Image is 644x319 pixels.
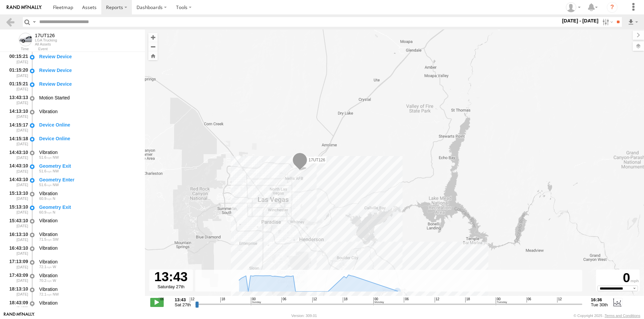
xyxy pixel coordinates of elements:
div: Vibration [39,149,139,155]
span: Heading: 262 [53,278,56,283]
span: 00 [496,297,507,305]
div: 14:13:10 [DATE] [5,107,29,120]
span: 72.1 [39,265,52,269]
div: Review Device [39,67,139,73]
div: Vibration [39,218,139,224]
img: rand-logo.svg [7,5,42,10]
span: 06 [404,297,409,303]
a: Back to previous Page [5,17,15,27]
span: 17UT126 [309,158,325,162]
label: Export results as... [627,17,639,27]
span: 51.6 [39,183,52,187]
div: Review Device [39,54,139,60]
span: 70.2 [39,278,52,283]
span: 18 [465,297,470,303]
span: 18 [343,297,347,303]
div: Vibration [39,259,139,265]
strong: 16:36 [591,297,608,302]
div: Geometry Enter [39,177,139,183]
span: 60.9 [39,210,52,214]
span: Sat 27th Sep 2025 [175,302,191,307]
span: 72.1 [39,292,52,296]
span: 06 [281,297,286,303]
div: 14:15:18 [DATE] [5,135,29,147]
button: Zoom in [148,33,158,42]
span: 51.6 [39,169,52,173]
div: Vibration [39,272,139,278]
label: Search Filter Options [600,17,614,27]
div: 16:43:10 [DATE] [5,244,29,256]
div: Carlos Vazquez [563,2,583,12]
span: Heading: 247 [53,237,59,241]
span: Heading: 305 [53,292,59,296]
label: Search Query [32,17,37,27]
label: Play/Stop [150,298,164,307]
span: 60.9 [39,196,52,201]
span: 00 [251,297,261,305]
div: 17UT126 - View Asset History [35,33,57,38]
div: 17:13:09 [DATE] [5,258,29,270]
div: Vibration [39,190,139,196]
div: 15:13:10 [DATE] [5,203,29,216]
div: 17:43:09 [DATE] [5,271,29,284]
div: 18:43:09 [DATE] [5,299,29,311]
div: 18:13:10 [DATE] [5,285,29,298]
a: Visit our Website [4,312,35,319]
span: 71.5 [39,237,52,241]
span: Heading: 272 [53,265,56,269]
div: 0 [597,270,639,286]
label: [DATE] - [DATE] [561,17,600,24]
div: 00:15:21 [DATE] [5,53,29,65]
div: 15:43:10 [DATE] [5,217,29,229]
span: Heading: 296 [53,155,59,159]
span: 12 [312,297,317,303]
span: 12 [557,297,562,303]
span: 12 [435,297,439,303]
span: 18 [220,297,225,303]
a: Terms and Conditions [605,314,640,318]
div: Event [38,48,145,51]
div: Review Device [39,81,139,87]
button: Zoom out [148,42,158,51]
div: All Assets [35,42,57,46]
div: Vibration [39,108,139,114]
span: Heading: 296 [53,169,59,173]
span: 51.6 [39,155,52,159]
div: Geometry Exit [39,204,139,210]
span: Heading: 339 [53,196,55,201]
div: 14:43:10 [DATE] [5,148,29,161]
div: Version: 309.01 [291,314,317,318]
div: Device Online [39,122,139,128]
div: 14:43:10 [DATE] [5,162,29,174]
span: Tue 30th Sep 2025 [591,302,608,307]
div: LGA Trucking [35,38,57,42]
div: Device Online [39,136,139,142]
div: Motion Started [39,95,139,101]
div: 14:43:10 [DATE] [5,176,29,188]
span: 12 [190,297,195,303]
button: Zoom Home [148,51,158,60]
i: ? [607,2,618,13]
div: © Copyright 2025 - [574,314,640,318]
span: Heading: 339 [53,210,55,214]
div: 14:15:17 [DATE] [5,121,29,134]
span: 06 [159,297,164,303]
span: 00 [373,297,384,305]
strong: 13:43 [175,297,191,302]
div: Time [5,48,29,51]
div: 16:13:10 [DATE] [5,230,29,243]
div: Vibration [39,245,139,251]
div: 13:43:13 [DATE] [5,94,29,106]
div: 01:15:20 [DATE] [5,66,29,79]
span: Heading: 296 [53,183,59,187]
div: Vibration [39,300,139,306]
span: 06 [527,297,531,303]
div: Geometry Exit [39,163,139,169]
div: 15:13:10 [DATE] [5,189,29,202]
div: Vibration [39,286,139,292]
div: 01:15:21 [DATE] [5,80,29,92]
div: Vibration [39,231,139,237]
